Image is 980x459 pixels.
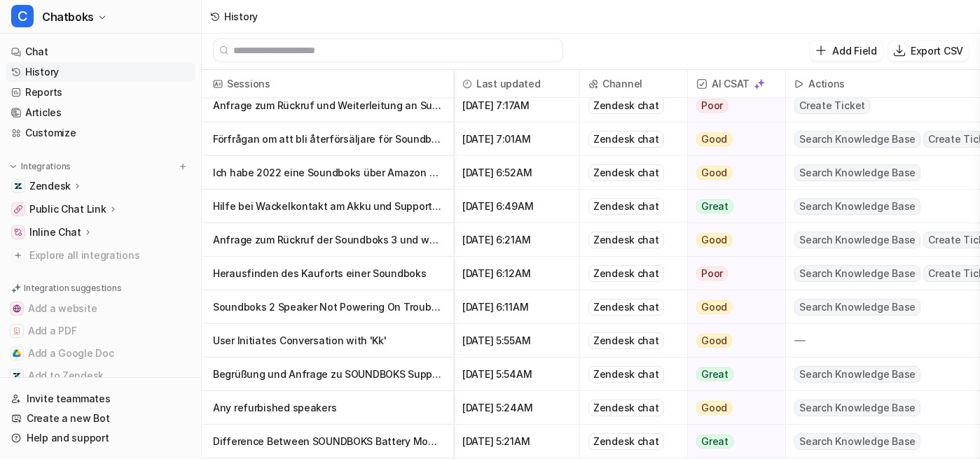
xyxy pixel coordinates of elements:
[696,334,732,348] span: Good
[588,433,664,450] div: Zendesk chat
[6,297,195,320] button: Add a websiteAdd a website
[794,265,920,282] span: Search Knowledge Base
[794,299,920,316] span: Search Knowledge Base
[6,123,195,143] a: Customize
[460,290,574,324] span: [DATE] 6:11AM
[14,228,22,236] img: Inline Chat
[8,162,18,171] img: expand menu
[460,223,574,257] span: [DATE] 6:21AM
[213,89,442,122] p: Anfrage zum Rückruf und Weiterleitung an Support-Team
[6,103,195,122] a: Articles
[21,161,71,172] p: Integrations
[696,166,732,180] span: Good
[213,324,442,358] p: User Initiates Conversation with 'Kk'
[588,164,664,181] div: Zendesk chat
[794,97,870,114] span: Create Ticket
[460,190,574,223] span: [DATE] 6:49AM
[14,182,22,190] img: Zendesk
[6,42,195,62] a: Chat
[24,282,121,295] p: Integration suggestions
[6,389,195,409] a: Invite teammates
[588,198,664,215] div: Zendesk chat
[6,62,195,82] a: History
[794,366,920,383] span: Search Knowledge Base
[810,41,882,61] button: Add Field
[794,400,920,416] span: Search Knowledge Base
[213,358,442,391] p: Begrüßung und Anfrage zu SOUNDBOKS Support
[588,265,664,282] div: Zendesk chat
[696,267,728,281] span: Poor
[794,198,920,215] span: Search Knowledge Base
[13,327,21,335] img: Add a PDF
[696,367,733,381] span: Great
[13,349,21,358] img: Add a Google Doc
[6,342,195,365] button: Add a Google DocAdd a Google Doc
[213,425,442,458] p: Difference Between SOUNDBOKS Battery Models: 'Batteryboks' vs 'The Battery'
[696,99,728,113] span: Poor
[911,43,963,58] p: Export CSV
[460,425,574,458] span: [DATE] 5:21AM
[586,70,682,98] span: Channel
[42,7,94,27] span: Chatboks
[588,232,664,248] div: Zendesk chat
[588,400,664,416] div: Zendesk chat
[588,299,664,316] div: Zendesk chat
[6,428,195,448] a: Help and support
[696,199,733,213] span: Great
[213,190,442,223] p: Hilfe bei Wackelkontakt am Akku und Support-Anfrage
[688,156,777,190] button: Good
[6,320,195,342] button: Add a PDFAdd a PDF
[6,409,195,428] a: Create a new Bot
[213,257,442,290] p: Herausfinden des Kauforts einer Soundboks
[460,156,574,190] span: [DATE] 6:52AM
[696,132,732,146] span: Good
[213,122,442,156] p: Förfrågan om att bli återförsäljare för Soundboks i [GEOGRAPHIC_DATA]
[794,164,920,181] span: Search Knowledge Base
[11,5,34,27] span: C
[29,244,190,267] span: Explore all integrations
[888,41,969,61] button: Export CSV
[213,223,442,257] p: Anfrage zum Rückruf der Soundboks 3 und weitere Vorgehensweise
[6,160,75,174] button: Integrations
[588,332,664,349] div: Zendesk chat
[696,233,732,247] span: Good
[808,70,845,98] h2: Actions
[588,131,664,148] div: Zendesk chat
[588,97,664,114] div: Zendesk chat
[29,225,81,239] p: Inline Chat
[693,70,780,98] span: AI CSAT
[696,401,732,415] span: Good
[207,70,448,98] span: Sessions
[460,324,574,358] span: [DATE] 5:55AM
[11,248,25,262] img: explore all integrations
[213,391,442,425] p: Any refurbished speakers
[29,179,71,193] p: Zendesk
[688,358,777,391] button: Great
[13,372,21,380] img: Add to Zendesk
[688,425,777,458] button: Great
[696,435,733,449] span: Great
[460,358,574,391] span: [DATE] 5:54AM
[14,205,22,213] img: Public Chat Link
[460,70,574,98] span: Last updated
[213,156,442,190] p: Ich habe 2022 eine Soundboks über Amazon gekauft und heute eine Email bekommen, dass ich die Soun...
[688,190,777,223] button: Great
[688,89,777,122] button: Poor
[696,300,732,314] span: Good
[588,366,664,383] div: Zendesk chat
[794,433,920,450] span: Search Knowledge Base
[688,223,777,257] button: Good
[688,122,777,156] button: Good
[832,43,876,58] p: Add Field
[213,290,442,324] p: Soundboks 2 Speaker Not Powering On Troubleshooting
[6,246,195,265] a: Explore all integrations
[178,162,188,171] img: menu_add.svg
[460,122,574,156] span: [DATE] 7:01AM
[460,89,574,122] span: [DATE] 7:17AM
[29,202,106,216] p: Public Chat Link
[6,83,195,102] a: Reports
[460,257,574,290] span: [DATE] 6:12AM
[688,257,777,290] button: Poor
[794,131,920,148] span: Search Knowledge Base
